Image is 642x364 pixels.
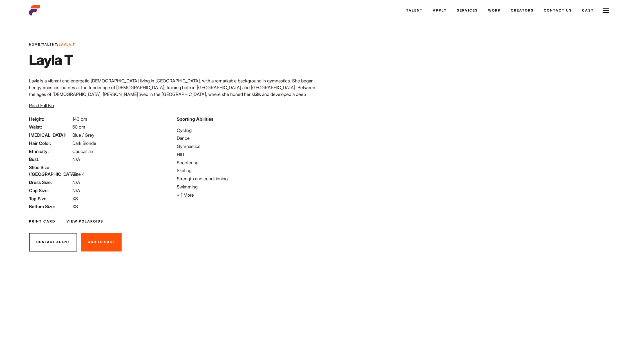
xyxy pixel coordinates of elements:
[72,124,85,130] span: 60 cm
[72,156,80,162] span: N/A
[29,5,40,16] img: cropped-aefm-brand-fav-22-square.png
[29,116,71,122] span: Height:
[29,102,54,109] button: Read Full Bio
[177,127,318,134] li: Cycling
[177,135,318,141] li: Dance
[72,149,93,154] span: Caucasian
[29,123,71,130] span: Waist:
[603,7,609,14] img: Burger icon
[29,42,75,47] span: / /
[81,233,122,251] button: Add To Cast
[428,3,452,18] a: Apply
[72,140,96,146] span: Dark Blonde
[29,156,71,163] span: Bust:
[177,159,318,166] li: Scootering
[29,140,71,147] span: Hair Color:
[29,233,77,251] button: Contact Agent
[59,42,75,46] strong: Layla T
[72,179,80,185] span: N/A
[506,3,539,18] a: Creators
[72,116,87,122] span: 143 cm
[452,3,483,18] a: Services
[29,132,71,138] span: [MEDICAL_DATA]:
[88,240,115,244] span: Add To Cast
[29,187,71,194] span: Cup Size:
[29,77,317,111] p: Layla is a vibrant and energetic [DEMOGRAPHIC_DATA] living in [GEOGRAPHIC_DATA], with a remarkabl...
[29,195,71,202] span: Top Size:
[72,171,85,177] span: Size 4
[177,143,318,150] li: Gymnastics
[577,3,599,18] a: Cast
[29,164,71,177] span: Shoe Size ([GEOGRAPHIC_DATA]):
[72,132,94,138] span: Blue / Grey
[29,148,71,155] span: Ethnicity:
[177,183,318,190] li: Swimming
[177,175,318,182] li: Strength and conditioning
[177,167,318,174] li: Skating
[29,179,71,186] span: Dress Size:
[177,192,194,198] span: + 1 More
[42,42,57,46] a: Talent
[401,3,428,18] a: Talent
[72,196,78,201] span: XS
[29,219,55,224] a: Print Card
[177,151,318,158] li: HIIT
[483,3,506,18] a: Work
[29,42,41,46] a: Home
[72,204,78,209] span: XS
[177,116,213,122] strong: Sporting Abilities
[29,51,75,68] h1: Layla T
[539,3,577,18] a: Contact Us
[66,219,103,224] a: View Polaroids
[29,103,54,108] span: Read Full Bio
[29,203,71,210] span: Bottom Size:
[72,188,80,193] span: N/A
